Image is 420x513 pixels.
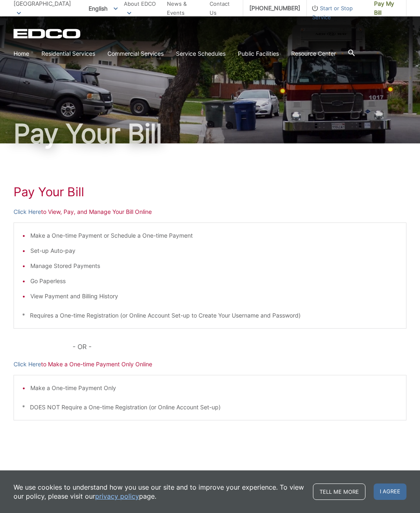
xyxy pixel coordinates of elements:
a: privacy policy [95,492,139,501]
li: Go Paperless [30,277,398,286]
a: Resource Center [291,49,336,58]
li: Make a One-time Payment or Schedule a One-time Payment [30,231,398,240]
p: * Requires a One-time Registration (or Online Account Set-up to Create Your Username and Password) [22,311,398,320]
a: Service Schedules [176,49,226,58]
a: Tell me more [313,483,365,500]
h1: Pay Your Bill [14,184,406,199]
span: English [82,2,124,15]
a: Click Here [14,360,41,369]
li: Make a One-time Payment Only [30,384,398,393]
li: View Payment and Billing History [30,292,398,301]
h1: Pay Your Bill [14,120,406,147]
span: I agree [374,483,406,500]
a: Residential Services [41,49,95,58]
p: to View, Pay, and Manage Your Bill Online [14,207,406,216]
li: Manage Stored Payments [30,261,398,270]
a: Click Here [14,207,41,216]
li: Set-up Auto-pay [30,246,398,255]
a: Public Facilities [238,49,279,58]
a: Home [14,49,29,58]
a: Commercial Services [107,49,164,58]
p: We use cookies to understand how you use our site and to improve your experience. To view our pol... [14,483,305,501]
p: to Make a One-time Payment Only Online [14,360,406,369]
a: EDCD logo. Return to the homepage. [14,29,82,39]
p: - OR - [73,341,406,352]
p: * DOES NOT Require a One-time Registration (or Online Account Set-up) [22,403,398,412]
